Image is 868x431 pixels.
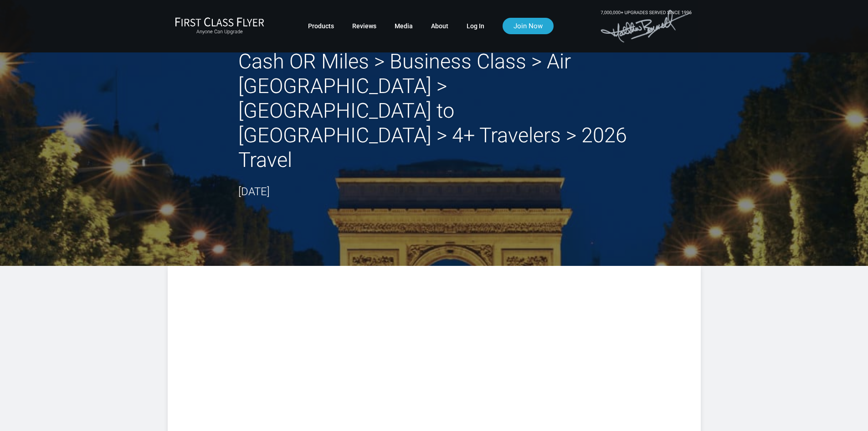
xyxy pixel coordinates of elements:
a: Products [308,18,334,34]
h2: Cash OR Miles > Business Class > Air [GEOGRAPHIC_DATA] > [GEOGRAPHIC_DATA] to [GEOGRAPHIC_DATA] >... [238,49,630,172]
small: Anyone Can Upgrade [175,29,264,35]
a: About [431,18,448,34]
time: [DATE] [238,185,270,198]
img: summary.svg [213,302,655,385]
a: Media [395,18,413,34]
img: First Class Flyer [175,17,264,26]
a: First Class FlyerAnyone Can Upgrade [175,17,264,35]
a: Log In [467,18,484,34]
a: Reviews [352,18,376,34]
a: Join Now [503,18,554,34]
